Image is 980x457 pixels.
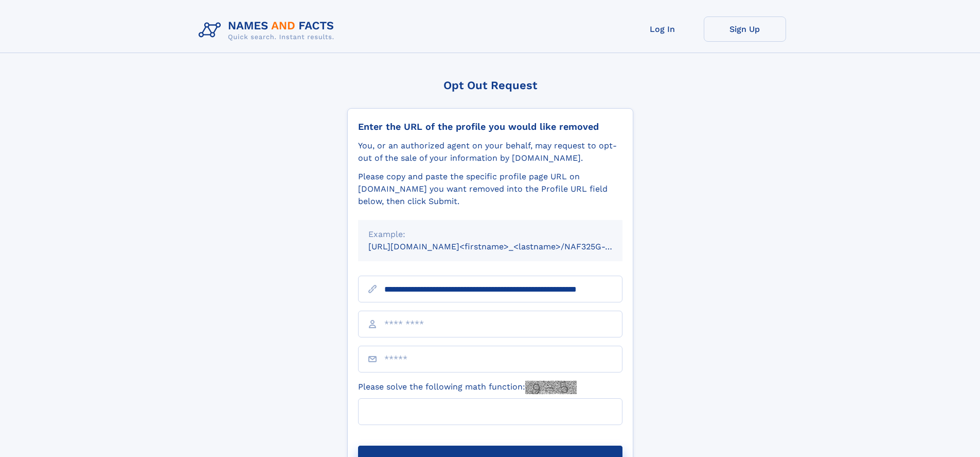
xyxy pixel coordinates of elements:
[358,381,577,394] label: Please solve the following math function:
[194,16,343,44] img: Logo Names and Facts
[704,16,786,42] a: Sign Up
[621,16,704,42] a: Log In
[368,228,612,241] div: Example:
[358,140,622,164] div: You, or an authorized agent on your behalf, may request to opt-out of the sale of your informatio...
[368,242,642,251] small: [URL][DOMAIN_NAME]<firstname>_<lastname>/NAF325G-xxxxxxxx
[358,171,622,208] div: Please copy and paste the specific profile page URL on [DOMAIN_NAME] you want removed into the Pr...
[347,79,633,92] div: Opt Out Request
[358,121,622,132] div: Enter the URL of the profile you would like removed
